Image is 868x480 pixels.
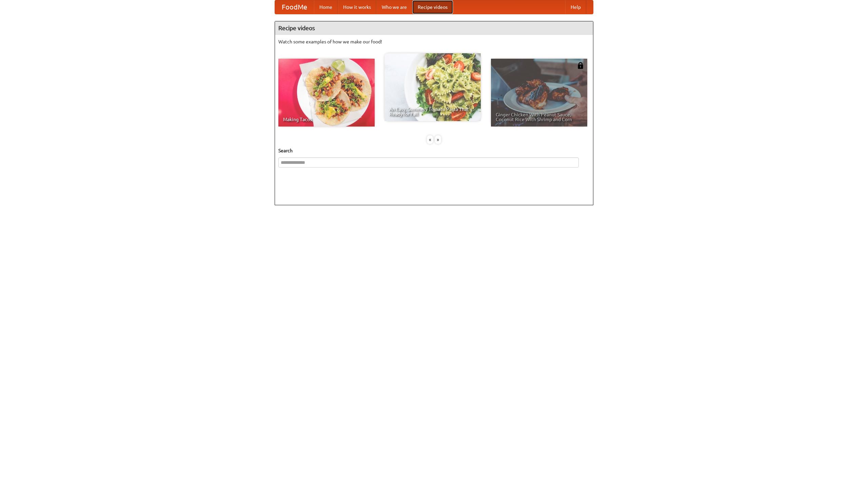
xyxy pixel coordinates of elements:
a: An Easy, Summery Tomato Pasta That's Ready for Fall [384,53,481,121]
span: An Easy, Summery Tomato Pasta That's Ready for Fall [389,107,476,116]
a: FoodMe [275,0,314,14]
a: Help [565,0,586,14]
a: Making Tacos [278,59,375,127]
div: « [427,135,433,144]
img: 483408.png [577,62,584,69]
a: Home [314,0,338,14]
h4: Recipe videos [275,21,593,35]
div: » [435,135,441,144]
a: Who we are [376,0,412,14]
span: Making Tacos [283,117,370,122]
h5: Search [278,147,590,154]
a: Recipe videos [412,0,453,14]
a: How it works [338,0,376,14]
p: Watch some examples of how we make our food! [278,38,590,45]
